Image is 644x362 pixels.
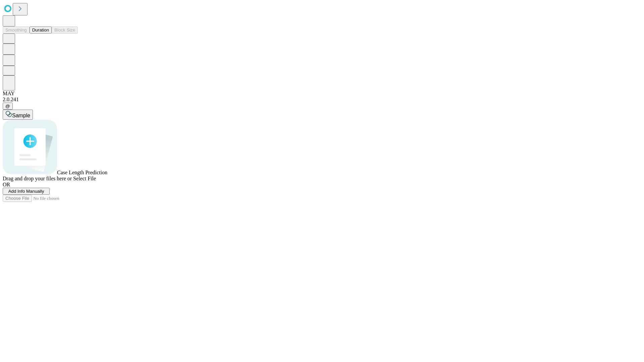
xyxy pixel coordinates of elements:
[3,182,10,187] span: OR
[12,113,30,118] span: Sample
[3,188,50,195] button: Add Info Manually
[3,103,13,110] button: @
[52,26,78,34] button: Block Size
[73,176,96,181] span: Select File
[3,90,641,97] div: MAY
[5,104,10,109] span: @
[3,26,30,34] button: Smoothing
[3,176,72,181] span: Drag and drop your files here or
[3,110,33,120] button: Sample
[8,189,44,194] span: Add Info Manually
[30,26,52,34] button: Duration
[3,97,641,103] div: 2.0.241
[57,170,107,175] span: Case Length Prediction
